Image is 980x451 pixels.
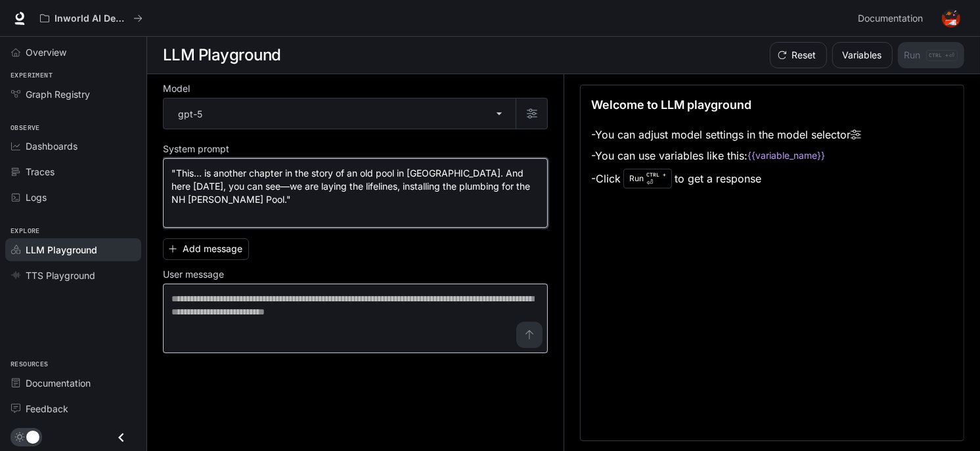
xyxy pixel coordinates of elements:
[591,124,861,145] li: - You can adjust model settings in the model selector
[163,238,249,260] button: Add message
[5,372,141,395] a: Documentation
[178,107,202,121] p: gpt-5
[853,5,933,32] a: Documentation
[5,264,141,287] a: TTS Playground
[646,171,666,186] p: ⏎
[5,186,141,209] a: Logs
[747,149,825,162] code: {{variable_name}}
[55,13,128,24] p: Inworld AI Demos
[942,9,960,28] img: User avatar
[164,98,516,129] div: gpt-5
[5,238,141,261] a: LLM Playground
[106,424,136,451] button: Close drawer
[163,144,229,154] p: System prompt
[26,87,90,101] span: Graph Registry
[26,243,97,257] span: LLM Playground
[858,11,923,27] span: Documentation
[163,42,281,68] h1: LLM Playground
[26,139,78,153] span: Dashboards
[5,160,141,183] a: Traces
[591,145,861,166] li: - You can use variables like this:
[5,83,141,106] a: Graph Registry
[5,397,141,420] a: Feedback
[26,376,91,390] span: Documentation
[163,270,224,279] p: User message
[26,429,39,444] span: Dark mode toggle
[26,402,68,416] span: Feedback
[5,135,141,158] a: Dashboards
[34,5,148,32] button: All workspaces
[591,166,861,191] li: - Click to get a response
[26,190,47,204] span: Logs
[770,42,827,68] button: Reset
[646,171,666,179] p: CTRL +
[591,96,751,114] p: Welcome to LLM playground
[832,42,893,68] button: Variables
[26,45,66,59] span: Overview
[623,169,672,188] div: Run
[5,41,141,64] a: Overview
[26,268,95,282] span: TTS Playground
[163,84,190,93] p: Model
[26,165,55,179] span: Traces
[938,5,964,32] button: User avatar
